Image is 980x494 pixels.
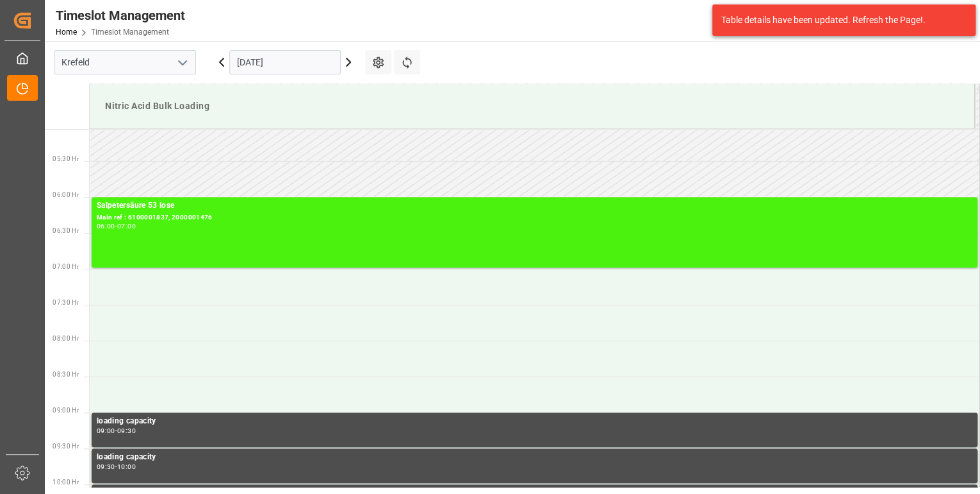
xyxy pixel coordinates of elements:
[56,6,185,25] div: Timeslot Management
[97,223,115,229] div: 06:00
[53,299,79,306] span: 07:30 Hr
[117,428,136,434] div: 09:30
[115,464,117,470] div: -
[56,28,77,37] a: Home
[229,50,341,74] input: DD.MM.YYYY
[97,451,972,464] div: loading capacity
[54,50,196,74] input: Type to search/select
[97,212,972,223] div: Main ref : 6100001837, 2000001476
[117,223,136,229] div: 07:00
[172,53,192,72] button: open menu
[115,428,117,434] div: -
[97,464,115,470] div: 09:30
[53,407,79,414] span: 09:00 Hr
[53,263,79,270] span: 07:00 Hr
[97,415,972,428] div: loading capacity
[53,227,79,234] span: 06:30 Hr
[53,155,79,162] span: 05:30 Hr
[53,191,79,198] span: 06:00 Hr
[53,479,79,486] span: 10:00 Hr
[100,94,964,118] div: Nitric Acid Bulk Loading
[115,223,117,229] div: -
[53,335,79,342] span: 08:00 Hr
[97,428,115,434] div: 09:00
[97,200,972,212] div: Salpetersäure 53 lose
[721,13,957,27] div: Table details have been updated. Refresh the Page!.
[53,371,79,378] span: 08:30 Hr
[117,464,136,470] div: 10:00
[53,443,79,450] span: 09:30 Hr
